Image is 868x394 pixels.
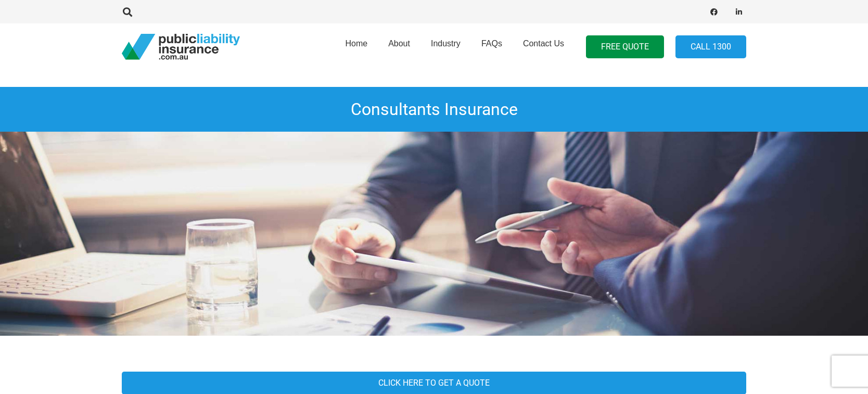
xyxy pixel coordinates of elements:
[420,20,471,73] a: Industry
[523,39,564,48] span: Contact Us
[586,35,664,59] a: FREE QUOTE
[335,20,378,73] a: Home
[345,39,367,48] span: Home
[707,5,721,19] a: Facebook
[675,35,746,59] a: Call 1300
[378,20,420,73] a: About
[513,20,575,73] a: Contact Us
[117,7,138,17] a: Search
[481,39,502,48] span: FAQs
[732,5,746,19] a: LinkedIn
[122,34,240,60] a: pli_logotransparent
[388,39,410,48] span: About
[471,20,513,73] a: FAQs
[431,39,461,48] span: Industry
